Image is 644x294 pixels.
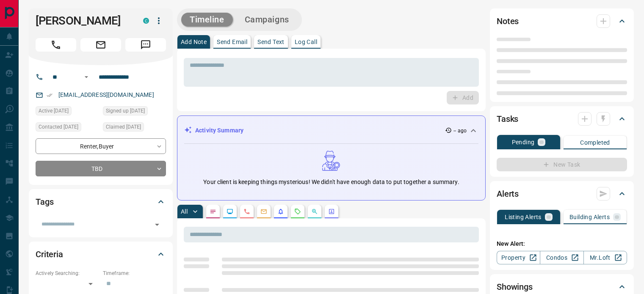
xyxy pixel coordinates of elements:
[505,214,542,220] p: Listing Alerts
[36,269,99,277] p: Actively Searching:
[497,109,627,129] div: Tasks
[80,38,121,52] span: Email
[184,123,478,138] div: Activity Summary-- ago
[39,123,78,131] span: Contacted [DATE]
[277,208,284,215] svg: Listing Alerts
[81,72,91,82] button: Open
[36,14,130,27] h1: [PERSON_NAME]
[295,39,317,45] p: Log Call
[195,126,243,135] p: Activity Summary
[569,214,610,220] p: Building Alerts
[210,208,216,215] svg: Notes
[181,209,188,214] p: All
[497,280,533,294] h2: Showings
[103,106,166,118] div: Mon Mar 29 2021
[151,219,163,231] button: Open
[47,92,53,98] svg: Email Verified
[497,11,627,31] div: Notes
[36,138,166,154] div: Renter , Buyer
[311,208,318,215] svg: Opportunities
[540,251,583,264] a: Condos
[181,39,207,45] p: Add Note
[497,184,627,204] div: Alerts
[236,13,298,27] button: Campaigns
[36,244,166,264] div: Criteria
[497,239,627,248] p: New Alert:
[36,195,53,209] h2: Tags
[497,251,540,264] a: Property
[36,247,63,261] h2: Criteria
[39,107,69,115] span: Active [DATE]
[243,208,250,215] svg: Calls
[260,208,267,215] svg: Emails
[497,14,519,28] h2: Notes
[227,208,233,215] svg: Lead Browsing Activity
[181,13,233,27] button: Timeline
[294,208,301,215] svg: Requests
[497,112,518,126] h2: Tasks
[583,251,627,264] a: Mr.Loft
[103,269,166,277] p: Timeframe:
[125,38,166,52] span: Message
[106,107,145,115] span: Signed up [DATE]
[497,187,519,201] h2: Alerts
[512,139,535,145] p: Pending
[36,122,99,134] div: Thu Apr 08 2021
[328,208,335,215] svg: Agent Actions
[103,122,166,134] div: Thu Aug 26 2021
[36,38,76,52] span: Call
[36,106,99,118] div: Fri Oct 29 2021
[106,123,141,131] span: Claimed [DATE]
[257,39,285,45] p: Send Text
[36,192,166,212] div: Tags
[453,127,467,135] p: -- ago
[217,39,247,45] p: Send Email
[580,140,610,146] p: Completed
[36,161,166,176] div: TBD
[203,178,459,187] p: Your client is keeping things mysterious! We didn't have enough data to put together a summary.
[143,18,149,24] div: condos.ca
[58,91,154,98] a: [EMAIL_ADDRESS][DOMAIN_NAME]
